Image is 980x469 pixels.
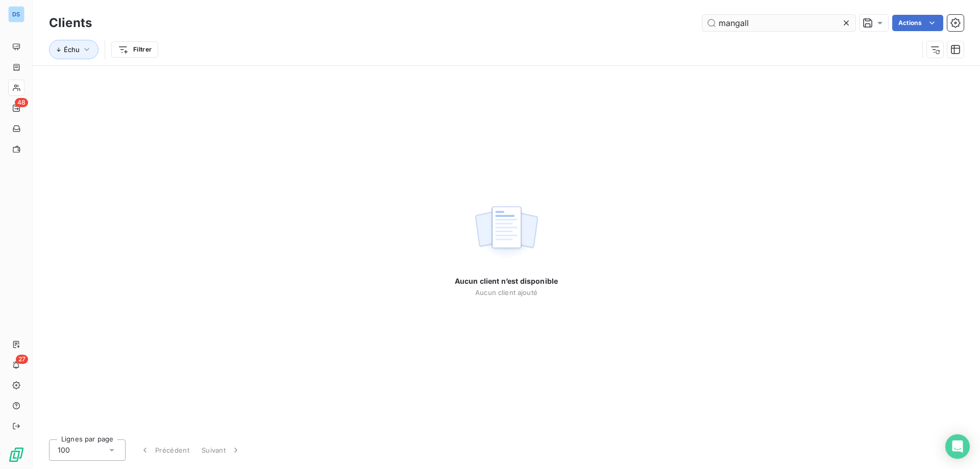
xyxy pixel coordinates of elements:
[134,439,195,461] button: Précédent
[945,434,970,459] div: Open Intercom Messenger
[64,45,80,54] span: Échu
[8,447,24,463] img: Logo LeanPay
[15,98,28,107] span: 48
[474,201,539,264] img: empty state
[16,355,28,364] span: 27
[195,439,247,461] button: Suivant
[49,14,92,32] h3: Clients
[58,445,70,455] span: 100
[49,40,99,59] button: Échu
[8,6,24,22] div: DS
[475,288,537,297] span: Aucun client ajouté
[455,276,558,286] span: Aucun client n’est disponible
[111,41,158,58] button: Filtrer
[892,15,943,31] button: Actions
[702,15,855,31] input: Rechercher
